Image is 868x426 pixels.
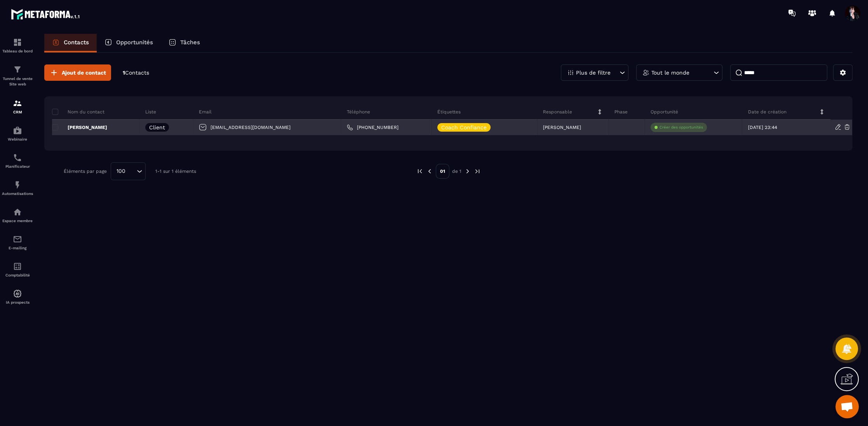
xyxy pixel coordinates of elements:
p: Tableau de bord [2,49,33,53]
p: Tunnel de vente Site web [2,76,33,87]
p: Opportunité [651,109,678,115]
a: emailemailE-mailing [2,229,33,256]
p: Étiquettes [437,109,461,115]
p: Créer des opportunités [659,125,703,130]
p: Contacts [64,39,89,46]
p: Comptabilité [2,273,33,277]
div: Ouvrir le chat [835,395,859,418]
span: Ajout de contact [62,69,106,77]
a: schedulerschedulerPlanificateur [2,147,33,174]
p: Email [199,109,212,115]
p: 1 [123,69,149,77]
a: automationsautomationsWebinaire [2,120,33,147]
p: Liste [145,109,156,115]
img: automations [13,207,22,217]
p: E-mailing [2,246,33,250]
p: de 1 [452,168,461,174]
p: Phase [614,109,628,115]
img: formation [13,99,22,108]
p: CRM [2,110,33,114]
p: Planificateur [2,164,33,169]
p: Téléphone [347,109,370,115]
p: IA prospects [2,300,33,304]
img: automations [13,180,22,190]
img: formation [13,65,22,74]
span: Contacts [125,70,149,76]
img: next [464,168,471,175]
a: accountantaccountantComptabilité [2,256,33,283]
img: automations [13,126,22,135]
p: Éléments par page [64,169,107,174]
img: email [13,235,22,244]
img: accountant [13,262,22,271]
img: logo [11,7,81,21]
a: formationformationTableau de bord [2,32,33,59]
p: 01 [436,164,449,179]
p: Plus de filtre [576,70,611,75]
a: formationformationTunnel de vente Site web [2,59,33,93]
p: Nom du contact [52,109,104,115]
img: prev [426,168,433,175]
p: Tout le monde [651,70,689,75]
p: [PERSON_NAME] [543,125,581,130]
p: 1-1 sur 1 éléments [155,169,196,174]
p: Responsable [543,109,572,115]
p: Automatisations [2,191,33,196]
span: 100 [114,167,128,176]
p: Webinaire [2,137,33,141]
a: formationformationCRM [2,93,33,120]
a: automationsautomationsAutomatisations [2,174,33,202]
img: next [474,168,481,175]
p: Espace membre [2,219,33,223]
button: Ajout de contact [44,64,111,81]
a: Tâches [161,34,208,52]
p: [PERSON_NAME] [52,124,107,130]
img: automations [13,289,22,298]
p: [DATE] 23:44 [748,125,777,130]
a: Contacts [44,34,97,52]
p: Client [149,125,165,130]
img: scheduler [13,153,22,162]
p: Tâches [180,39,200,46]
div: Search for option [111,162,146,180]
a: Opportunités [97,34,161,52]
p: Opportunités [116,39,153,46]
a: [PHONE_NUMBER] [347,124,398,130]
input: Search for option [128,167,135,176]
p: Coach Confiance [441,125,487,130]
a: automationsautomationsEspace membre [2,202,33,229]
img: prev [416,168,423,175]
img: formation [13,38,22,47]
p: Date de création [748,109,786,115]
